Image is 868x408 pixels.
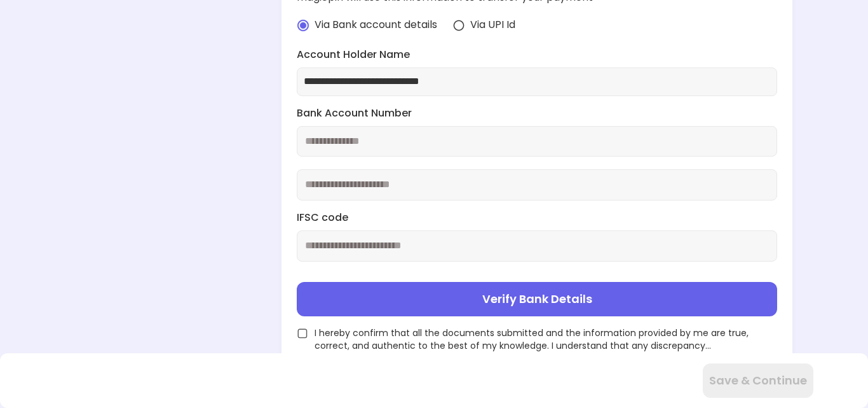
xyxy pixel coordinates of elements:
span: Via Bank account details [315,18,437,32]
img: radio [297,19,309,32]
span: Via UPI Id [470,18,515,32]
button: Save & Continue [703,363,813,398]
label: Account Holder Name [297,48,776,62]
button: Verify Bank Details [297,282,776,316]
span: I hereby confirm that all the documents submitted and the information provided by me are true, co... [315,327,776,352]
img: radio [452,19,465,32]
label: Bank Account Number [297,106,776,121]
label: IFSC code [297,211,776,225]
img: unchecked [297,328,308,339]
